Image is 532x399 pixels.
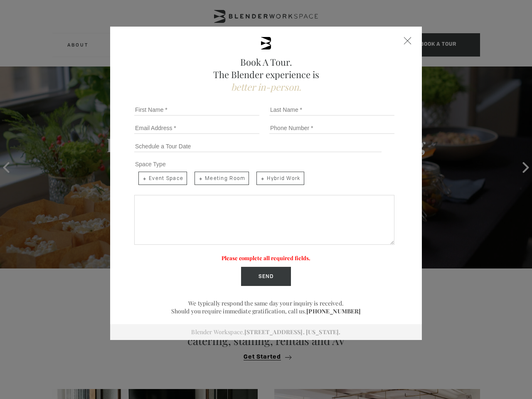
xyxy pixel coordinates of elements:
[269,104,394,116] input: Last Name *
[131,299,401,307] p: We typically respond the same day your inquiry is received.
[241,267,291,286] input: Send
[134,140,382,152] input: Schedule a Tour Date
[222,254,310,261] label: Please complete all required fields.
[404,37,411,44] div: Close form
[131,307,401,315] p: Should you require immediate gratification, call us.
[269,122,394,134] input: Phone Number *
[244,328,340,336] a: [STREET_ADDRESS]. [US_STATE].
[231,81,301,93] span: better in-person.
[195,172,249,185] span: Meeting Room
[138,172,187,185] span: Event Space
[306,307,361,315] a: [PHONE_NUMBER]
[131,56,401,93] h2: Book A Tour. The Blender experience is
[110,324,422,340] div: Blender Workspace.
[134,122,259,134] input: Email Address *
[134,104,259,116] input: First Name *
[135,161,166,167] span: Space Type
[256,172,304,185] span: Hybrid Work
